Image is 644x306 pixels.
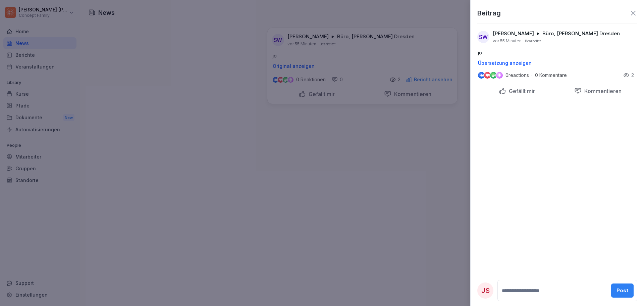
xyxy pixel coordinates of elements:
[478,49,637,56] p: jo
[493,30,534,37] p: [PERSON_NAME]
[477,31,489,43] div: SW
[616,287,628,294] div: Post
[493,38,522,44] p: vor 55 Minuten
[542,30,620,37] p: Büro, [PERSON_NAME] Dresden
[631,72,634,79] p: 2
[525,38,541,44] p: Bearbeitet
[506,88,535,94] p: Gefällt mir
[477,282,493,299] div: JS
[582,88,622,94] p: Kommentieren
[535,73,572,78] p: 0 Kommentare
[611,283,634,298] button: Post
[505,73,529,78] p: 0 reactions
[477,8,501,18] p: Beitrag
[478,60,637,66] p: Übersetzung anzeigen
